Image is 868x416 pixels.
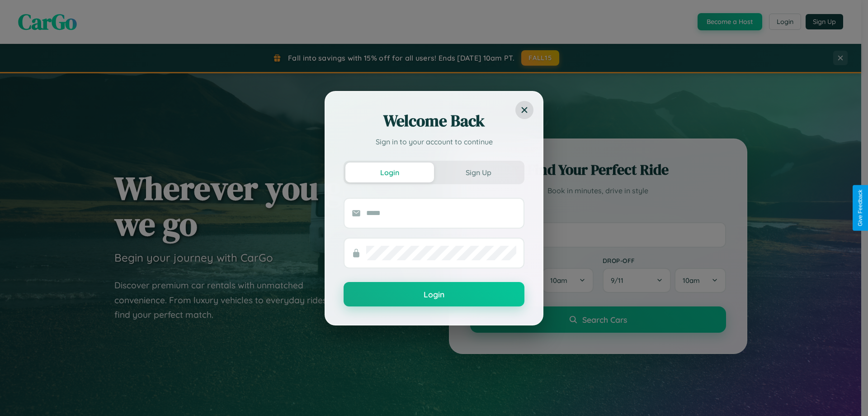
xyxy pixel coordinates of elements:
[434,163,523,182] button: Sign Up
[344,110,524,132] h2: Welcome Back
[345,163,434,182] button: Login
[344,282,524,306] button: Login
[344,136,524,147] p: Sign in to your account to continue
[857,190,863,226] div: Give Feedback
